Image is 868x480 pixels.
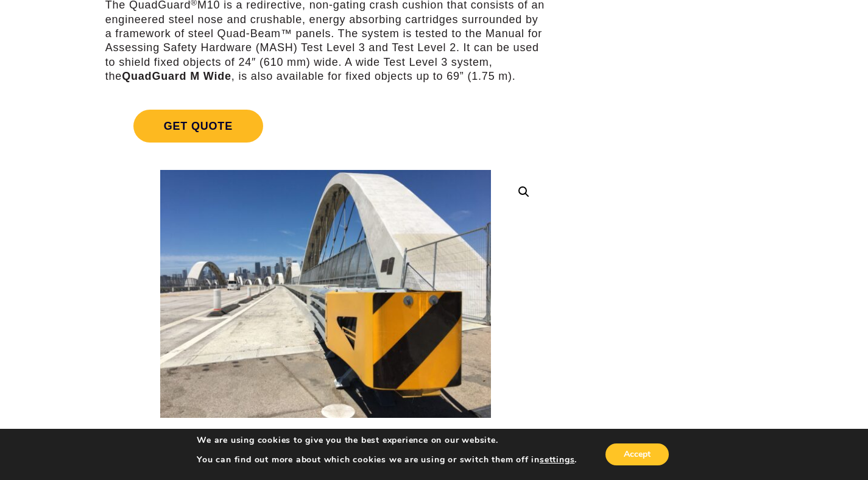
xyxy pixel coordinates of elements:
a: 🔍 [513,181,535,203]
a: Get Quote [105,95,546,157]
button: Accept [605,443,669,465]
p: You can find out more about which cookies we are using or switch them off in . [197,454,577,465]
span: Get Quote [133,110,263,143]
p: We are using cookies to give you the best experience on our website. [197,435,577,446]
button: settings [540,454,574,465]
strong: QuadGuard M Wide [122,70,231,82]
